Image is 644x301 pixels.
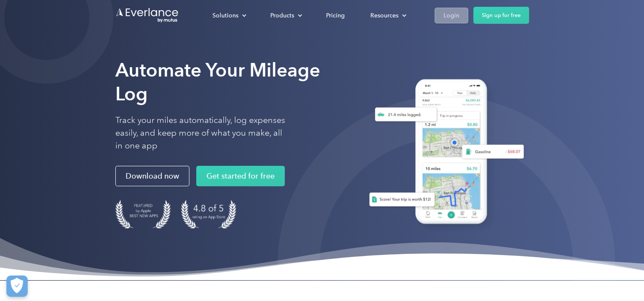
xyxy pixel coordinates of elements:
[115,59,320,105] strong: Automate Your Mileage Log
[362,8,413,23] div: Resources
[212,10,238,21] div: Solutions
[115,166,189,186] a: Download now
[359,73,529,234] img: Everlance, mileage tracker app, expense tracking app
[6,275,28,297] button: Cookies Settings
[444,10,459,21] div: Login
[204,8,253,23] div: Solutions
[473,7,529,24] a: Sign up for free
[318,8,353,23] a: Pricing
[370,10,398,21] div: Resources
[115,7,179,23] a: Go to homepage
[435,8,468,23] a: Login
[196,166,285,186] a: Get started for free
[270,10,294,21] div: Products
[115,114,286,152] p: Track your miles automatically, log expenses easily, and keep more of what you make, all in one app
[262,8,309,23] div: Products
[181,200,236,228] img: 4.9 out of 5 stars on the app store
[115,200,171,228] img: Badge for Featured by Apple Best New Apps
[326,10,345,21] div: Pricing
